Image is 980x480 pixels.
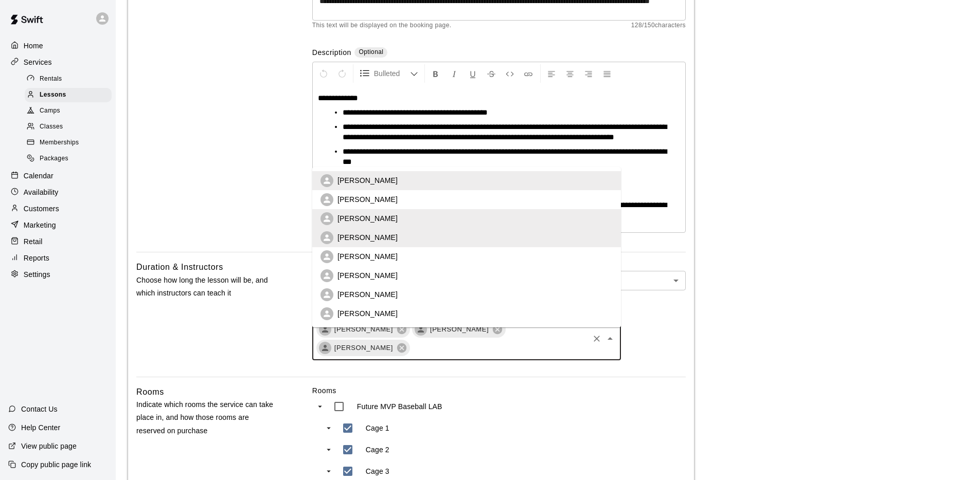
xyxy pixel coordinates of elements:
div: Rentals [25,72,112,86]
label: Description [312,47,351,59]
button: Left Align [543,64,560,83]
p: Retail [24,236,43,247]
a: Reports [8,250,108,266]
div: Memberships [25,136,112,150]
button: Close [603,331,617,346]
p: Help Center [21,422,60,433]
a: Lessons [25,87,116,103]
span: [PERSON_NAME] [328,343,399,353]
p: [PERSON_NAME] [337,270,398,281]
a: Calendar [8,168,108,183]
a: Retail [8,234,108,249]
div: Camps [25,104,112,118]
button: Format Italics [446,64,463,83]
button: Format Strikethrough [483,64,500,83]
button: Format Underline [464,64,482,83]
p: Cage 2 [366,445,389,455]
span: Rentals [40,74,62,84]
div: [PERSON_NAME] [316,321,410,338]
p: [PERSON_NAME] [337,251,398,262]
div: Anthony Buonaiuto [319,323,331,336]
p: View public page [21,441,77,451]
span: Lessons [40,90,66,100]
p: Marketing [24,220,56,230]
p: [PERSON_NAME] [337,175,398,186]
span: [PERSON_NAME] [328,324,399,335]
span: Memberships [40,138,79,148]
p: [PERSON_NAME] [337,213,398,224]
h6: Duration & Instructors [136,261,223,274]
span: Camps [40,106,60,116]
button: Redo [333,64,351,83]
span: Optional [359,48,383,56]
div: Packages [25,152,112,166]
a: Classes [25,119,116,135]
p: Choose how long the lesson will be, and which instructors can teach it [136,274,279,300]
p: Settings [24,269,50,280]
div: Lessons [25,88,112,102]
a: Home [8,38,108,53]
p: Contact Us [21,404,58,414]
label: Rooms [312,385,686,396]
span: 128 / 150 characters [631,21,686,31]
span: Classes [40,122,63,132]
a: Camps [25,103,116,119]
p: Availability [24,187,59,197]
p: Calendar [24,171,54,181]
p: Services [24,57,52,67]
button: Insert Code [501,64,519,83]
h6: Rooms [136,385,164,399]
a: Customers [8,201,108,216]
div: Kevin Akiyama [319,342,331,354]
a: Packages [25,151,116,167]
p: Cage 3 [366,466,389,476]
button: Right Align [580,64,597,83]
div: [PERSON_NAME] [412,321,506,338]
p: [PERSON_NAME] [337,289,398,300]
span: Bulleted List [374,68,410,79]
button: Clear [590,331,604,346]
p: Copy public page link [21,459,91,470]
p: Home [24,41,43,51]
a: Availability [8,184,108,200]
button: Undo [315,64,332,83]
div: Classes [25,120,112,134]
button: Insert Link [520,64,537,83]
p: Cage 1 [366,423,389,433]
div: [PERSON_NAME] [316,340,410,356]
button: Justify Align [598,64,616,83]
p: [PERSON_NAME] [337,194,398,205]
a: Marketing [8,217,108,233]
span: This text will be displayed on the booking page. [312,21,452,31]
p: [PERSON_NAME] [337,232,398,243]
p: [PERSON_NAME] [337,308,398,319]
div: Phillip Seok [415,323,427,336]
span: Packages [40,154,68,164]
p: Reports [24,253,49,263]
a: Rentals [25,71,116,87]
button: Center Align [561,64,579,83]
a: Memberships [25,135,116,151]
p: Future MVP Baseball LAB [357,401,442,412]
span: [PERSON_NAME] [424,324,495,335]
a: Services [8,54,108,70]
p: Customers [24,204,59,214]
button: Formatting Options [355,64,422,83]
button: Format Bold [427,64,444,83]
a: Settings [8,267,108,282]
p: Indicate which rooms the service can take place in, and how those rooms are reserved on purchase [136,398,279,437]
